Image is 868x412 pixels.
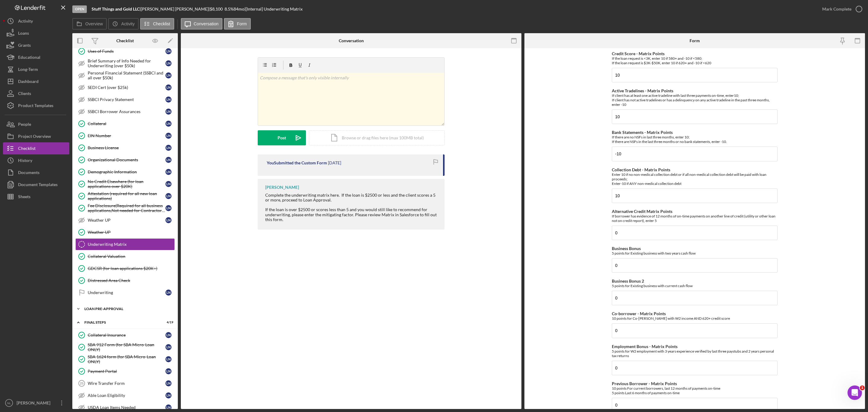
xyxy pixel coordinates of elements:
div: Complete the underwriting matrix here. If the loan is $2500 or less and the client scores a 5 or ... [265,193,439,202]
label: Bank Statements - Matrix Points [612,130,673,135]
div: SBA 912 Form (for SBA Micro-Loan ONLY) [88,342,165,352]
div: Personal Financial Statement (SSBCI and all over $50k) [88,71,165,80]
a: Underwriting Matrix [75,238,175,250]
div: Organizational Documents [88,157,165,162]
a: UnderwritingLN [75,287,175,299]
a: SEDI Cert (over $25k)LN [75,81,175,93]
div: Able Loan Eligibility [88,393,165,398]
a: Distressed Area Check [75,274,175,287]
time: 2025-09-09 14:28 [328,160,341,165]
button: Loans [3,27,69,39]
a: Collateral InsuranceLN [75,329,175,341]
div: 5 points for Existing business with two years cash flow [612,251,778,255]
div: Brief Summary of Info Needed for Underwriting (over $50k) [88,59,165,68]
div: L N [165,84,171,90]
a: People [3,118,69,130]
div: SSBCI Privacy Statement [88,97,165,102]
div: SBA 1624 form (for SBA Micro-Loan ONLY) [88,354,165,364]
a: Payment PortalLN [75,365,175,377]
a: Organizational DocumentsLN [75,154,175,166]
span: $8,100 [210,6,223,11]
div: USDA Loan Items Needed [88,405,165,410]
button: Document Templates [3,179,69,191]
div: Collateral Valuation [88,254,175,259]
div: L N [165,72,171,78]
div: Product Templates [18,100,53,113]
a: SBA 912 Form (for SBA Micro-Loan ONLY)LN [75,341,175,353]
a: No Credit Elsewhere (for loan applications over $20K)LN [75,178,175,190]
div: 5 points for W2 employment with 3 years experience verified by last three paystubs and 2 years pe... [612,349,778,358]
button: Grants [3,39,69,51]
div: You Submitted the Custom Form [267,160,327,165]
button: Checklist [3,142,69,154]
button: Post [258,130,306,145]
div: L N [165,392,171,398]
div: Project Overview [18,130,51,144]
a: Personal Financial Statement (SSBCI and all over $50k)LN [75,69,175,81]
div: Educational [18,51,40,65]
label: Alternative Credit Matrix Points [612,209,672,214]
label: Form [237,21,247,26]
a: SBA 1624 form (for SBA Micro-Loan ONLY)LN [75,353,175,365]
div: L N [165,60,171,66]
div: 10 points for Co-[PERSON_NAME] with W2 income AND 620+ credit score [612,316,778,321]
button: Long-Term [3,63,69,75]
button: Documents [3,166,69,179]
div: L N [165,157,171,163]
div: L N [165,48,171,54]
button: History [3,154,69,166]
div: SEDI Cert (over $25k) [88,85,165,90]
div: History [18,154,32,168]
div: L N [165,181,171,187]
a: SSBCI Borrower AssurancesLN [75,106,175,118]
div: 10 points For current borrowers, last 12 months of payments on-time 5 points Last 6 months of pay... [612,386,778,395]
div: L N [165,368,171,374]
a: EIN NumberLN [75,130,175,142]
button: Overview [72,18,107,30]
div: Dashboard [18,75,39,89]
div: Open [72,5,87,13]
label: Collection Debt - Matrix Points [612,167,670,172]
a: Weather UP [75,226,175,238]
button: Activity [3,15,69,27]
a: Dashboard [3,75,69,87]
div: EIN Number [88,133,165,138]
a: Sheets [3,191,69,203]
label: Activity [121,21,134,26]
tspan: 25 [80,382,83,385]
div: L N [165,290,171,296]
div: Long-Term [18,63,38,77]
button: NL[PERSON_NAME] [3,397,69,409]
button: Checklist [140,18,174,30]
div: If borrower has evidence of 12 months of on-time payments on another line of credit (utility or o... [612,214,778,223]
a: Project Overview [3,130,69,142]
div: Collateral [88,121,165,126]
label: Checklist [153,21,170,26]
a: Demographic InformationLN [75,166,175,178]
div: Post [278,130,286,145]
div: 84 mo [234,7,244,11]
div: LOAN PRE-APPROVAL [84,307,170,311]
div: L N [165,169,171,175]
div: Document Templates [18,179,58,192]
div: Sheets [18,191,30,204]
label: Business Bonus 2 [612,278,644,284]
b: Stuff Things and Gold LLC [92,6,140,11]
div: L N [165,380,171,386]
div: L N [165,193,171,199]
div: Mark Complete [822,3,851,15]
div: L N [165,145,171,151]
div: L N [165,217,171,223]
a: 25Wire Transfer FormLN [75,377,175,389]
div: [PERSON_NAME] [PERSON_NAME] | [141,7,210,11]
div: Activity [18,15,33,29]
a: Business LicenseLN [75,142,175,154]
div: Demographic Information [88,170,165,174]
div: L N [165,121,171,127]
a: Educational [3,51,69,63]
div: If the loan request is <3K, enter 10 if 580+ and -10 if <580; If the loan request is $3K-$50K, en... [612,56,778,65]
